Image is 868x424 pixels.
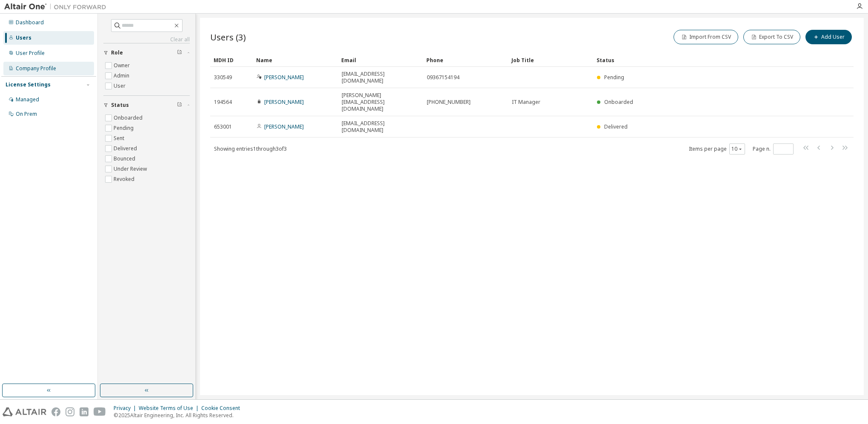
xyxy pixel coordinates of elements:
[214,145,287,152] span: Showing entries 1 through 3 of 3
[16,50,45,57] div: User Profile
[214,123,232,130] span: 653001
[689,143,745,155] span: Items per page
[214,53,249,67] div: MDH ID
[342,71,419,84] span: [EMAIL_ADDRESS][DOMAIN_NAME]
[427,74,460,81] span: 09367154194
[51,407,60,416] img: facebook.svg
[66,407,74,416] img: instagram.svg
[4,3,111,11] img: Altair One
[210,31,246,43] span: Users (3)
[103,36,190,43] a: Clear all
[342,120,419,134] span: [EMAIL_ADDRESS][DOMAIN_NAME]
[512,99,540,106] span: IT Manager
[511,53,590,67] div: Job Title
[94,407,106,416] img: youtube.svg
[341,53,420,67] div: Email
[426,53,505,67] div: Phone
[114,412,245,419] p: © 2025 Altair Engineering, Inc. All Rights Reserved.
[177,102,182,109] span: Clear filter
[114,405,139,412] div: Privacy
[177,49,182,56] span: Clear filter
[214,99,232,106] span: 194564
[114,71,131,81] label: Admin
[604,123,628,130] span: Delivered
[16,111,37,117] div: On Prem
[16,19,44,26] div: Dashboard
[427,99,471,106] span: [PHONE_NUMBER]
[114,154,137,164] label: Bounced
[3,407,46,416] img: altair_logo.svg
[753,143,794,155] span: Page n.
[114,81,127,91] label: User
[256,53,334,67] div: Name
[264,123,304,130] a: [PERSON_NAME]
[743,30,800,44] button: Export To CSV
[111,102,129,109] span: Status
[604,74,624,81] span: Pending
[114,60,131,71] label: Owner
[80,407,89,416] img: linkedin.svg
[342,92,419,112] span: [PERSON_NAME][EMAIL_ADDRESS][DOMAIN_NAME]
[114,164,148,174] label: Under Review
[103,96,190,115] button: Status
[6,81,51,88] div: License Settings
[114,123,135,133] label: Pending
[264,98,304,106] a: [PERSON_NAME]
[16,65,56,72] div: Company Profile
[214,74,232,81] span: 330549
[674,30,738,44] button: Import From CSV
[597,53,809,67] div: Status
[114,143,139,154] label: Delivered
[264,74,304,81] a: [PERSON_NAME]
[114,113,144,123] label: Onboarded
[103,43,190,62] button: Role
[805,30,852,44] button: Add User
[16,96,39,103] div: Managed
[111,49,123,56] span: Role
[16,34,31,41] div: Users
[114,174,136,184] label: Revoked
[201,405,245,412] div: Cookie Consent
[604,98,633,106] span: Onboarded
[731,146,743,152] button: 10
[139,405,201,412] div: Website Terms of Use
[114,133,126,143] label: Sent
